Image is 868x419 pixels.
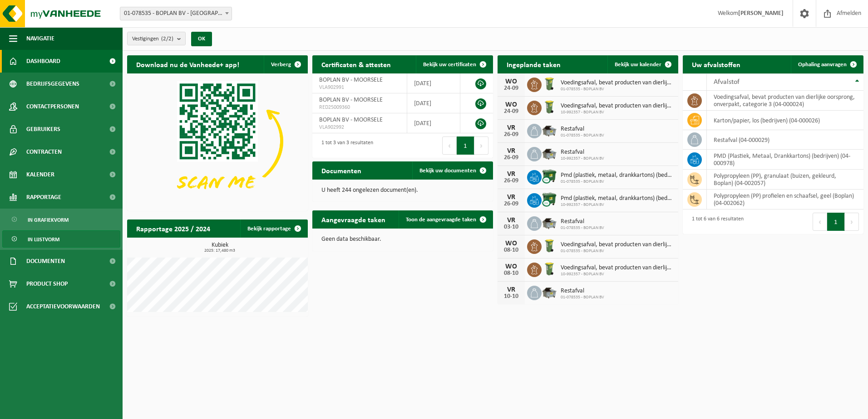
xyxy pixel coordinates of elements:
[707,91,863,111] td: voedingsafval, bevat producten van dierlijke oorsprong, onverpakt, categorie 3 (04-000024)
[319,104,400,111] span: RED25009360
[26,295,100,318] span: Acceptatievoorwaarden
[502,124,520,132] div: VR
[26,73,79,95] span: Bedrijfsgegevens
[827,213,845,231] button: 1
[561,179,674,185] span: 01-078535 - BOPLAN BV
[707,111,863,130] td: karton/papier, los (bedrijven) (04-000026)
[561,126,604,133] span: Restafval
[542,192,557,207] img: WB-1100-CU
[542,76,557,92] img: WB-0140-HPE-GN-50
[26,118,60,141] span: Gebruikers
[502,132,520,138] div: 26-09
[845,213,859,231] button: Next
[561,110,674,115] span: 10-992357 - BOPLAN BV
[442,136,457,155] button: Previous
[416,55,492,73] a: Bekijk uw certificaten
[319,97,383,103] span: BOPLAN BV - MOORSELE
[120,7,232,20] span: 01-078535 - BOPLAN BV - MOORSELE
[561,172,674,179] span: Pmd (plastiek, metaal, drankkartons) (bedrijven)
[561,225,604,231] span: 01-078535 - BOPLAN BV
[127,73,308,209] img: Download de VHEPlus App
[407,93,460,113] td: [DATE]
[498,55,570,73] h2: Ingeplande taken
[791,55,863,73] a: Ophaling aanvragen
[240,219,307,238] a: Bekijk rapportage
[502,201,520,207] div: 26-09
[561,241,674,248] span: Voedingsafval, bevat producten van dierlijke oorsprong, onverpakt, categorie 3
[271,62,291,68] span: Verberg
[707,150,863,170] td: PMD (Plastiek, Metaal, Drankkartons) (bedrijven) (04-000978)
[132,32,173,46] span: Vestigingen
[502,224,520,230] div: 03-10
[542,238,557,253] img: WB-0140-HPE-GN-50
[502,178,520,184] div: 26-09
[502,217,520,224] div: VR
[26,250,65,273] span: Documenten
[561,202,674,208] span: 10-992357 - BOPLAN BV
[707,190,863,209] td: polypropyleen (PP) profielen en schaafsel, geel (Boplan) (04-002062)
[714,78,740,86] span: Afvalstof
[542,99,557,115] img: WB-0140-HPE-GN-50
[412,161,492,180] a: Bekijk uw documenten
[319,84,400,91] span: VLA902991
[319,117,383,123] span: BOPLAN BV - MOORSELE
[26,273,68,295] span: Product Shop
[542,284,557,300] img: WB-5000-GAL-GY-01
[707,170,863,190] td: polypropyleen (PP), granulaat (buizen, gekleurd, Boplan) (04-002057)
[542,261,557,277] img: WB-0140-HPE-GN-50
[2,211,120,228] a: In grafiekvorm
[161,36,173,42] count: (2/2)
[683,55,750,73] h2: Uw afvalstoffen
[407,113,460,133] td: [DATE]
[542,169,557,184] img: WB-1100-CU
[798,62,847,68] span: Ophaling aanvragen
[312,55,400,73] h2: Certificaten & attesten
[127,32,186,45] button: Vestigingen(2/2)
[561,87,674,92] span: 01-078535 - BOPLAN BV
[132,242,308,253] h3: Kubiek
[502,263,520,270] div: WO
[127,219,219,237] h2: Rapportage 2025 / 2024
[26,27,54,50] span: Navigatie
[502,240,520,247] div: WO
[687,212,744,232] div: 1 tot 6 van 6 resultaten
[26,186,61,209] span: Rapportage
[707,130,863,150] td: restafval (04-000029)
[132,248,308,253] span: 2025: 17,480 m3
[319,124,400,131] span: VLA902992
[28,211,69,229] span: In grafiekvorm
[28,231,59,248] span: In lijstvorm
[406,217,476,223] span: Toon de aangevraagde taken
[561,248,674,254] span: 01-078535 - BOPLAN BV
[542,122,557,138] img: WB-5000-GAL-GY-01
[502,247,520,253] div: 08-10
[502,286,520,293] div: VR
[26,50,60,73] span: Dashboard
[502,194,520,201] div: VR
[264,55,307,73] button: Verberg
[738,10,784,17] strong: [PERSON_NAME]
[561,295,604,300] span: 01-078535 - BOPLAN BV
[2,230,120,248] a: In lijstvorm
[502,171,520,178] div: VR
[561,156,604,161] span: 10-992357 - BOPLAN BV
[26,141,62,163] span: Contracten
[502,101,520,108] div: WO
[26,163,54,186] span: Kalender
[502,78,520,85] div: WO
[457,136,474,155] button: 1
[561,195,674,202] span: Pmd (plastiek, metaal, drankkartons) (bedrijven)
[423,62,476,68] span: Bekijk uw certificaten
[607,55,677,73] a: Bekijk uw kalender
[502,293,520,300] div: 10-10
[317,136,373,156] div: 1 tot 3 van 3 resultaten
[502,270,520,277] div: 08-10
[561,218,604,225] span: Restafval
[502,155,520,161] div: 26-09
[312,210,395,228] h2: Aangevraagde taken
[191,32,212,46] button: OK
[26,95,79,118] span: Contactpersonen
[561,149,604,156] span: Restafval
[502,108,520,115] div: 24-09
[542,215,557,230] img: WB-5000-GAL-GY-01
